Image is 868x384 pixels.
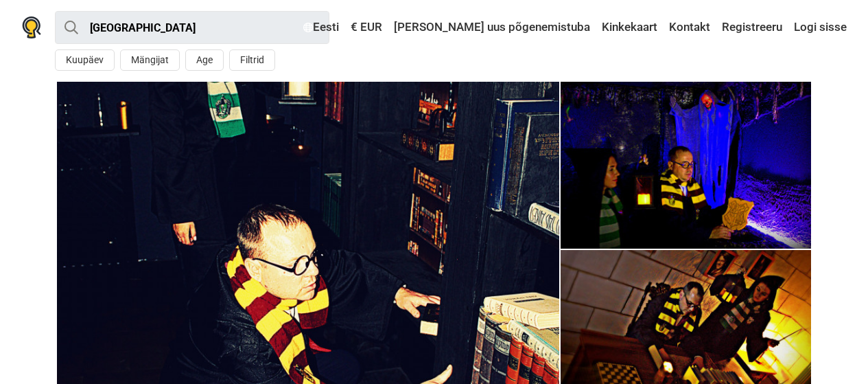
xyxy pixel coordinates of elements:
[300,15,342,40] a: Eesti
[790,15,847,40] a: Logi sisse
[598,15,661,40] a: Kinkekaart
[561,82,812,249] img: Võlurite kool photo 4
[229,49,275,71] button: Filtrid
[22,16,41,38] img: Nowescape logo
[347,15,386,40] a: € EUR
[303,23,313,32] img: Eesti
[666,15,714,40] a: Kontakt
[55,49,115,71] button: Kuupäev
[390,15,594,40] a: [PERSON_NAME] uus põgenemistuba
[185,49,224,71] button: Age
[561,82,812,249] a: Võlurite kool photo 3
[55,11,329,44] input: proovi “Tallinn”
[120,49,180,71] button: Mängijat
[718,15,786,40] a: Registreeru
